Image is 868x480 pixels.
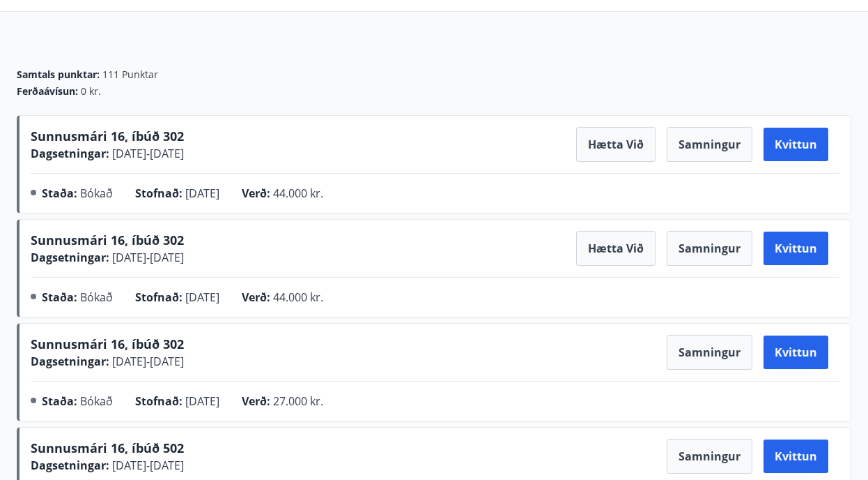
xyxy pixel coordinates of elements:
[109,354,184,369] span: [DATE] - [DATE]
[31,146,109,161] span: Dagsetningar :
[242,393,270,409] span: Verð :
[185,290,219,305] span: [DATE]
[31,336,184,352] span: Sunnusmári 16, íbúð 302
[31,232,184,248] span: Sunnusmári 16, íbúð 302
[667,439,752,474] button: Samningur
[764,336,828,369] button: Kvittun
[42,186,77,201] span: Staða :
[185,186,219,201] span: [DATE]
[273,290,323,305] span: 44.000 kr.
[42,393,77,409] span: Staða :
[185,393,219,409] span: [DATE]
[764,232,828,265] button: Kvittun
[667,231,752,266] button: Samningur
[667,127,752,162] button: Samningur
[17,84,78,98] span: Ferðaávísun :
[80,290,113,305] span: Bókað
[135,186,183,201] span: Stofnað :
[31,458,109,473] span: Dagsetningar :
[31,128,184,144] span: Sunnusmári 16, íbúð 302
[242,186,270,201] span: Verð :
[109,146,184,161] span: [DATE] - [DATE]
[576,127,656,162] button: Hætta við
[273,186,323,201] span: 44.000 kr.
[80,393,113,409] span: Bókað
[764,128,828,161] button: Kvittun
[31,250,109,265] span: Dagsetningar :
[80,186,113,201] span: Bókað
[273,393,323,409] span: 27.000 kr.
[135,393,183,409] span: Stofnað :
[576,231,656,266] button: Hætta við
[764,440,828,473] button: Kvittun
[17,68,100,82] span: Samtals punktar :
[102,68,158,82] span: 111 Punktar
[81,84,101,98] span: 0 kr.
[42,290,77,305] span: Staða :
[31,354,109,369] span: Dagsetningar :
[242,290,270,305] span: Verð :
[667,335,752,370] button: Samningur
[109,458,184,473] span: [DATE] - [DATE]
[31,440,184,456] span: Sunnusmári 16, íbúð 502
[109,250,184,265] span: [DATE] - [DATE]
[135,290,183,305] span: Stofnað :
